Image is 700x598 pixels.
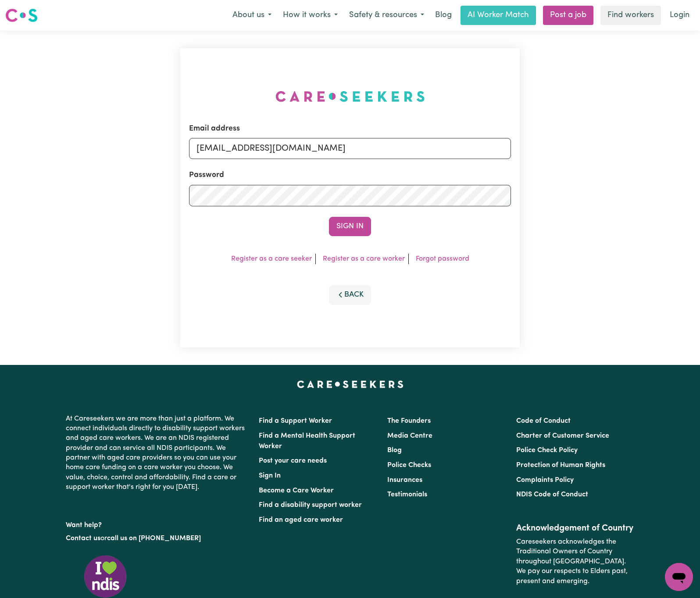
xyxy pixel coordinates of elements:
[387,462,431,469] a: Police Checks
[543,6,593,25] a: Post a job
[461,6,536,25] a: AI Worker Match
[516,534,634,590] p: Careseekers acknowledges the Traditional Owners of Country throughout [GEOGRAPHIC_DATA]. We pay o...
[259,472,281,479] a: Sign In
[227,6,277,25] button: About us
[277,6,343,25] button: How it works
[5,7,38,23] img: Careseekers logo
[5,5,38,25] a: Careseekers logo
[66,517,248,530] p: Want help?
[387,447,402,454] a: Blog
[664,6,695,25] a: Login
[297,381,404,388] a: Careseekers home page
[66,410,248,496] p: At Careseekers we are more than just a platform. We connect individuals directly to disability su...
[430,6,457,25] a: Blog
[259,487,334,494] a: Become a Care Worker
[516,523,634,534] h2: Acknowledgement of Country
[259,457,327,464] a: Post your care needs
[387,477,422,484] a: Insurances
[66,535,100,542] a: Contact us
[259,432,355,450] a: Find a Mental Health Support Worker
[600,6,661,25] a: Find workers
[66,530,248,547] p: or
[343,6,430,25] button: Safety & resources
[387,491,427,498] a: Testimonials
[329,285,371,304] button: Back
[516,477,574,484] a: Complaints Policy
[189,123,240,134] label: Email address
[516,491,588,498] a: NDIS Code of Conduct
[516,418,571,425] a: Code of Conduct
[323,255,405,262] a: Register as a care worker
[259,418,332,425] a: Find a Support Worker
[516,432,609,439] a: Charter of Customer Service
[189,170,224,181] label: Password
[516,447,578,454] a: Police Check Policy
[416,255,469,262] a: Forgot password
[107,535,201,542] a: call us on [PHONE_NUMBER]
[259,502,362,509] a: Find a disability support worker
[189,138,511,159] input: Email address
[329,217,371,236] button: Sign In
[665,563,693,591] iframe: Button to launch messaging window
[387,432,432,439] a: Media Centre
[387,418,431,425] a: The Founders
[259,517,343,524] a: Find an aged care worker
[516,462,605,469] a: Protection of Human Rights
[231,255,312,262] a: Register as a care seeker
